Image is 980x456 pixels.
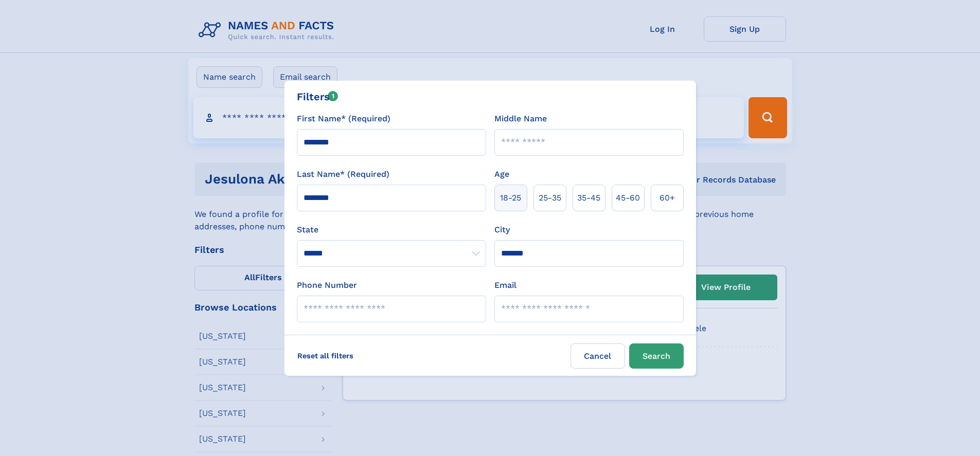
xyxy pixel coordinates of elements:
label: Middle Name [494,113,547,125]
label: First Name* (Required) [297,113,390,125]
label: Last Name* (Required) [297,168,389,180]
label: Email [494,279,516,291]
span: 35‑45 [577,192,600,204]
label: Cancel [571,343,625,369]
label: Reset all filters [291,343,360,368]
label: State [297,224,486,236]
label: Age [494,168,509,180]
label: Phone Number [297,279,357,291]
div: Filters [297,89,338,104]
span: 60+ [660,192,675,204]
button: Search [629,343,684,369]
span: 25‑35 [539,192,561,204]
label: City [494,224,510,236]
span: 18‑25 [500,192,521,204]
span: 45‑60 [616,192,640,204]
